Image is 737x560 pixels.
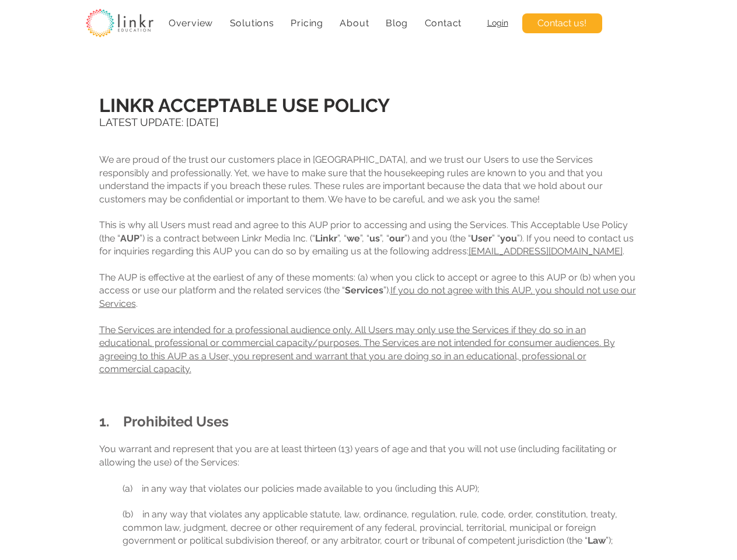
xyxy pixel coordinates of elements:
span: you [500,233,517,244]
span: our [389,233,404,244]
a: Pricing [285,12,329,34]
span: LINKR ACCEPTABLE USE POLICY [99,94,390,116]
a: Overview [163,12,219,34]
span: Contact [425,17,462,29]
span: Contact us! [537,17,586,30]
p: You warrant and represent that you are at least thirteen (13) years of age and that you will not ... [99,443,638,469]
a: Login [487,18,508,27]
span: Overview [169,17,213,29]
a: [EMAIL_ADDRESS][DOMAIN_NAME] [469,246,623,257]
p: The AUP is effective at the earliest of any of these moments: (a) when you click to accept or agr... [99,271,638,310]
span: The Services are intended for a professional audience only. All Users may only use the Services i... [99,324,615,374]
span: 1. Prohibited Uses [99,413,229,430]
span: LATEST UPDATE: [DATE] [99,116,219,128]
span: If you do not agree with this AUP, you should not use our Services [99,285,636,309]
a: Blog [380,12,414,34]
span: Services [345,285,383,296]
span: About [340,17,369,29]
span: AUP [120,233,139,244]
div: About [334,12,375,34]
a: Contact us! [522,13,602,33]
span: we [347,233,360,244]
span: Pricing [291,17,323,29]
span: User [471,233,492,244]
span: us [369,233,380,244]
span: Linkr [315,233,337,244]
span: Blog [386,17,408,29]
p: This is why all Users must read and agree to this AUP prior to accessing and using the Services. ... [99,219,638,258]
p: (a) in any way that violates our policies made available to you (including this AUP); [123,469,638,495]
p: We are proud of the trust our customers place in [GEOGRAPHIC_DATA], and we trust our Users to use... [99,153,638,206]
div: Solutions [223,12,280,34]
p: (b) in any way that violates any applicable statute, law, ordinance, regulation, rule, code, orde... [123,495,638,548]
nav: Site [163,12,468,34]
img: linkr_logo_transparentbg.png [86,9,153,37]
span: Law [588,535,606,546]
span: Solutions [230,17,274,29]
a: Contact [418,12,467,34]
